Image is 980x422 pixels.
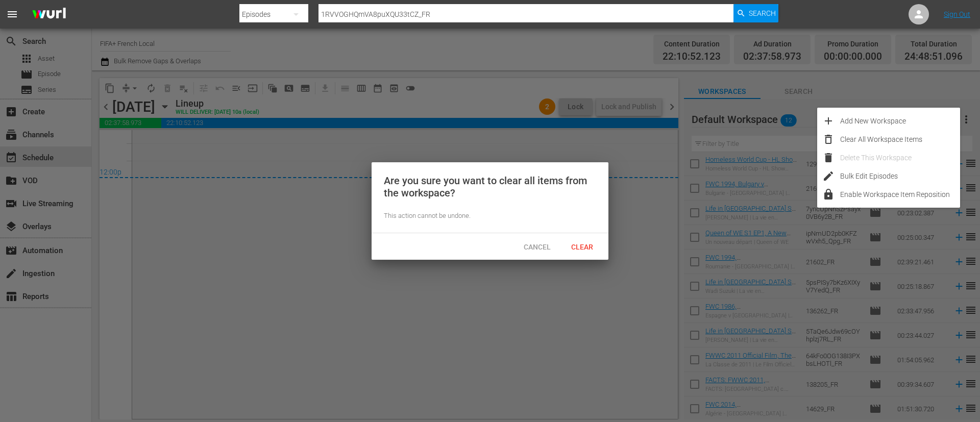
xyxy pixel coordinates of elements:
div: Are you sure you want to clear all items from the workspace? [384,175,596,199]
button: Clear [559,237,604,256]
div: Clear All Workspace Items [840,130,960,148]
span: Search [749,4,776,22]
div: Bulk Edit Episodes [840,167,960,185]
div: Add New Workspace [840,112,960,130]
span: Cancel [516,243,559,251]
span: menu [6,8,18,20]
div: This action cannot be undone. [384,211,596,221]
span: lock [822,188,835,201]
a: Sign Out [944,10,970,18]
span: Clear [563,243,601,251]
button: Cancel [514,237,559,256]
div: Enable Workspace Item Reposition [840,185,960,204]
span: add [822,115,835,127]
div: Delete This Workspace [840,148,960,167]
img: ans4CAIJ8jUAAAAAAAAAAAAAAAAAAAAAAAAgQb4GAAAAAAAAAAAAAAAAAAAAAAAAJMjXAAAAAAAAAAAAAAAAAAAAAAAAgAT5G... [24,3,73,27]
button: Search [733,4,778,22]
span: edit [822,170,835,182]
span: delete [822,152,835,164]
